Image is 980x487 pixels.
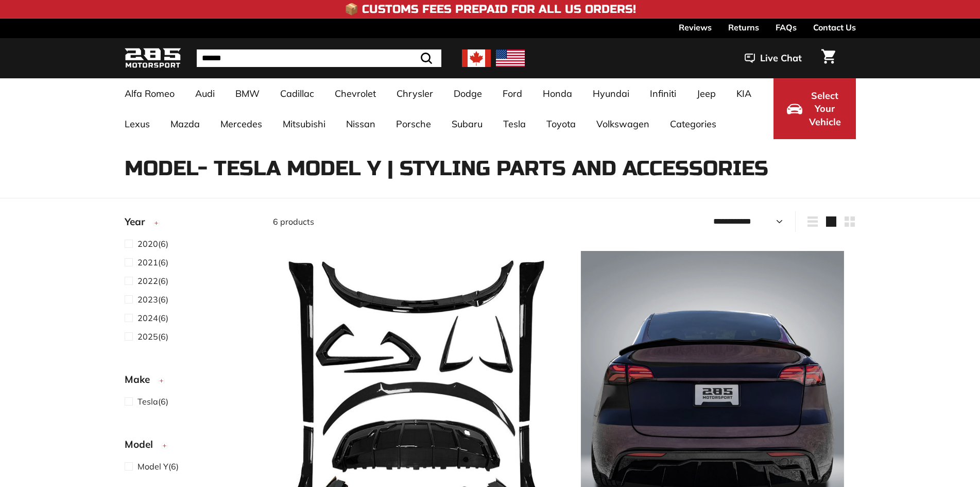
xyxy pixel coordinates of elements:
a: Hyundai [582,78,640,109]
a: Honda [532,78,582,109]
a: Dodge [443,78,492,109]
a: FAQs [776,19,797,36]
span: (6) [137,395,168,408]
h4: 📦 Customs Fees Prepaid for All US Orders! [345,3,636,15]
a: Categories [660,109,727,139]
a: Porsche [386,109,441,139]
span: (6) [137,312,168,324]
div: 6 products [273,215,564,228]
img: Logo_285_Motorsport_areodynamics_components [125,46,181,71]
a: Lexus [114,109,160,139]
a: Cadillac [270,78,324,109]
span: Year [125,214,152,229]
a: Tesla [493,109,536,139]
a: Infiniti [640,78,686,109]
a: Chrysler [386,78,443,109]
span: Select Your Vehicle [807,89,843,129]
span: 2024 [137,313,158,323]
button: Year [125,211,256,237]
span: Make [125,372,158,387]
span: 2020 [137,239,158,249]
span: 2025 [137,331,158,342]
a: Audi [185,78,225,109]
span: Live Chat [760,52,802,65]
a: Toyota [536,109,586,139]
a: Volkswagen [586,109,660,139]
input: Search [197,49,441,67]
a: Alfa Romeo [114,78,185,109]
a: Chevrolet [324,78,386,109]
span: Tesla [137,396,158,407]
span: (6) [137,293,168,306]
a: BMW [225,78,270,109]
button: Make [125,369,256,395]
span: (6) [137,460,179,473]
span: Model [125,437,161,452]
a: Returns [728,19,759,36]
a: Reviews [679,19,712,36]
span: 2021 [137,257,158,267]
a: Cart [815,41,841,76]
a: Subaru [441,109,493,139]
span: Model Y [137,461,168,472]
h1: Model- Tesla Model Y | Styling Parts and Accessories [125,157,856,180]
button: Live Chat [731,45,815,71]
span: 2023 [137,294,158,305]
a: Jeep [686,78,726,109]
a: Mitsubishi [272,109,336,139]
button: Model [125,434,256,460]
a: Nissan [336,109,386,139]
button: Select Your Vehicle [773,78,856,139]
span: (6) [137,330,168,343]
a: Mazda [160,109,210,139]
a: Ford [492,78,532,109]
span: 2022 [137,276,158,286]
a: Mercedes [210,109,272,139]
a: Contact Us [813,19,856,36]
span: (6) [137,275,168,287]
a: KIA [726,78,762,109]
span: (6) [137,238,168,250]
span: (6) [137,256,168,268]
